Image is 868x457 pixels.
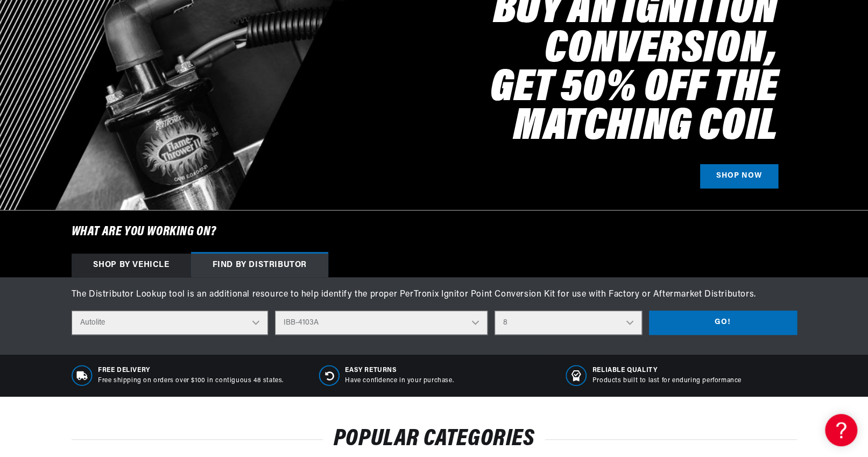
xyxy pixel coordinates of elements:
[345,366,454,375] span: Easy Returns
[592,376,742,385] p: Products built to last for enduring performance
[592,366,742,375] span: RELIABLE QUALITY
[700,164,778,188] a: SHOP NOW
[345,376,454,385] p: Have confidence in your purchase.
[45,210,824,254] h6: What are you working on?
[98,366,284,375] span: Free Delivery
[72,254,191,277] div: Shop by vehicle
[98,376,284,385] p: Free shipping on orders over $100 in contiguous 48 states.
[649,311,797,335] button: Go!
[72,288,797,302] div: The Distributor Lookup tool is an additional resource to help identify the proper PerTronix Ignit...
[191,254,328,277] div: Find by Distributor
